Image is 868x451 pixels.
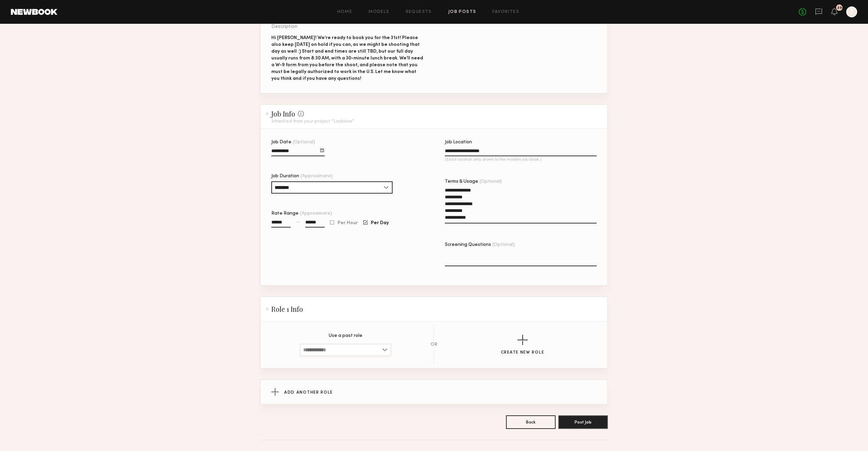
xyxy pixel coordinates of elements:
[371,221,389,225] span: Per Day
[445,187,597,223] textarea: Terms & Usage(Optional)
[338,221,358,225] span: Per Hour
[271,174,393,179] div: Job Duration
[284,391,333,395] span: Add Another Role
[266,110,354,118] h2: Job Info
[492,10,519,14] a: Favorites
[431,342,437,347] div: OR
[271,211,423,216] div: Rate Range
[300,211,332,216] span: (Approximate)
[296,220,300,224] div: —
[271,35,423,82] div: Hi [PERSON_NAME]! We’re ready to book you for the 31st! Please also keep [DATE] on hold if you ca...
[445,179,597,184] div: Terms & Usage
[271,140,325,145] div: Job Date
[506,415,556,429] button: Back
[558,415,608,429] button: Post Job
[271,119,354,124] p: Inherited from your project “Ladivine”
[368,10,389,14] a: Models
[266,305,303,313] h2: Role 1 Info
[445,158,597,162] p: (Exact location only shown to the models you book.)
[480,179,502,184] span: (Optional)
[448,10,476,14] a: Job Posts
[301,174,333,179] span: (Approximate)
[846,6,857,17] a: T
[445,242,597,247] div: Screening Questions
[501,350,544,355] div: Create New Role
[445,140,597,145] div: Job Location
[406,10,432,14] a: Requests
[337,10,352,14] a: Home
[492,242,515,247] span: (Optional)
[445,250,597,266] textarea: Screening Questions(Optional)
[260,380,608,404] button: Add Another Role
[501,335,544,355] button: Create New Role
[271,24,423,29] div: Description
[329,333,362,338] p: Use a past role
[293,140,315,145] span: (Optional)
[445,148,597,156] input: Job Location(Exact location only shown to the models you book.)
[837,6,842,10] div: 29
